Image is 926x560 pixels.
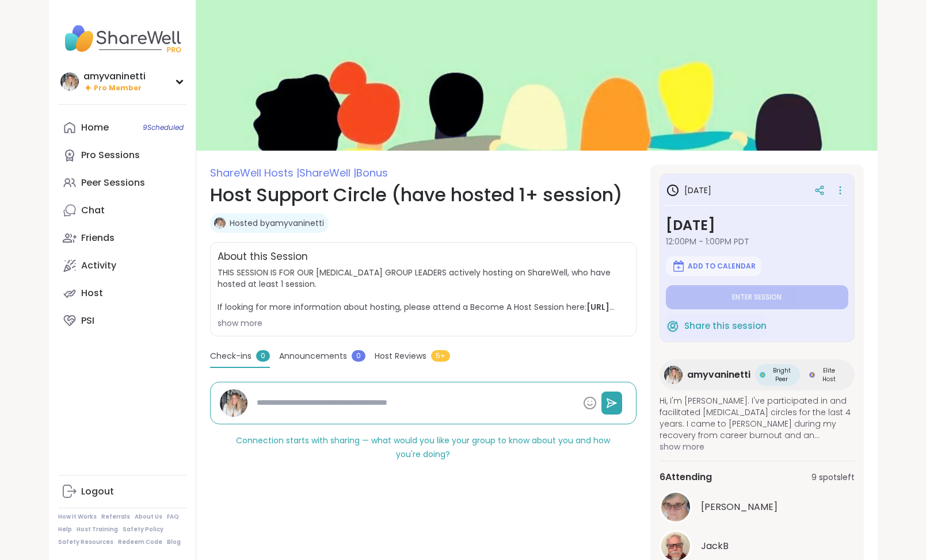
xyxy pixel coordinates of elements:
a: Peer Sessions [58,169,186,197]
div: Pro Sessions [81,149,140,162]
button: Enter session [666,285,848,309]
span: Check-ins [210,350,251,362]
a: Pro Sessions [58,141,186,169]
div: Home [81,121,109,134]
span: 0 [256,350,270,362]
span: Add to Calendar [688,262,756,271]
div: Friends [81,232,115,244]
a: Hosted byamyvaninetti [230,217,324,229]
img: ShareWell Logomark [666,319,680,333]
a: Safety Policy [123,526,163,534]
a: Susan[PERSON_NAME] [660,491,855,523]
a: Safety Resources [58,538,113,546]
h3: [DATE] [666,215,848,236]
a: Host [58,279,186,307]
span: Susan [701,500,778,514]
div: Logout [81,485,114,498]
h3: [DATE] [666,183,711,197]
img: amyvaninetti [60,72,79,91]
span: show more [660,441,855,452]
img: ShareWell Logomark [672,259,685,273]
span: Enter session [732,293,782,302]
span: amyvaninetti [687,368,750,382]
span: Pro Member [94,83,142,93]
div: Host [81,287,103,300]
a: Friends [58,224,186,252]
div: PSI [81,314,94,327]
span: ShareWell Hosts | [210,166,299,180]
a: Help [58,526,72,534]
a: amyvaninettiamyvaninettiBright PeerBright PeerElite HostElite Host [660,359,855,390]
a: How It Works [58,513,97,521]
div: Peer Sessions [81,177,145,189]
img: Susan [661,493,690,521]
a: Activity [58,252,186,279]
span: ShareWell | [299,166,356,180]
span: 6 Attending [660,470,712,484]
span: 0 [352,350,365,362]
a: FAQ [167,513,179,521]
span: Hi, I'm [PERSON_NAME]. I've participated in and facilitated [MEDICAL_DATA] circles for the last 4... [660,395,855,441]
span: Share this session [684,320,767,333]
span: Bright Peer [768,366,795,383]
div: Activity [81,259,116,272]
a: About Us [135,513,162,521]
a: Redeem Code [118,538,162,546]
div: amyvaninetti [83,70,146,83]
div: show more [218,317,629,329]
span: Announcements [279,350,347,362]
h1: Host Support Circle (have hosted 1+ session) [210,181,637,209]
span: Host Reviews [375,350,426,362]
h2: About this Session [218,250,308,264]
img: amyvaninetti [214,217,226,229]
a: Chat [58,197,186,224]
img: amyvaninetti [664,366,683,384]
div: Chat [81,204,105,217]
img: ShareWell Nav Logo [58,18,186,59]
span: 9 Scheduled [143,123,184,132]
span: Connection starts with sharing — what would you like your group to know about you and how you're ... [236,435,610,460]
a: PSI [58,307,186,335]
a: Blog [167,538,181,546]
span: JackB [701,539,729,553]
span: THIS SESSION IS FOR OUR [MEDICAL_DATA] GROUP LEADERS actively hosting on ShareWell, who have host... [218,267,629,313]
span: 9 spots left [811,471,855,484]
img: Elite Host [809,372,815,378]
a: Logout [58,478,186,505]
span: Elite Host [817,366,840,383]
a: Home9Scheduled [58,114,186,141]
img: Bright Peer [760,372,765,378]
span: 5+ [431,350,450,362]
a: Referrals [101,513,130,521]
span: 12:00PM - 1:00PM PDT [666,236,848,247]
button: Share this session [666,314,767,338]
a: Host Training [77,526,118,534]
img: amyvaninetti [220,389,247,417]
button: Add to Calendar [666,256,761,276]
